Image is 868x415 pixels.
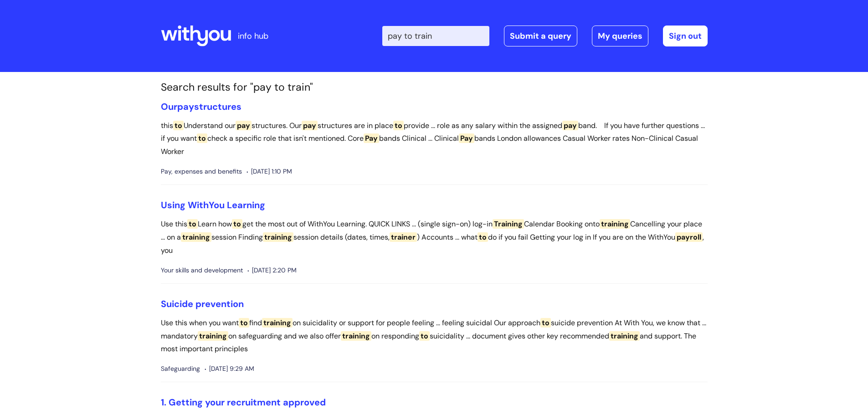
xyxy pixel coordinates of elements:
[493,219,524,229] span: Training
[478,232,488,242] span: to
[390,232,417,242] span: trainer
[675,232,703,242] span: payroll
[173,121,184,130] span: to
[504,26,577,46] a: Submit a query
[161,218,708,257] p: Use this Learn how get the most out of WithYou Learning. QUICK LINKS ... (single sign-on) log-in ...
[247,166,292,177] span: [DATE] 1:10 PM
[663,26,708,46] a: Sign out
[236,121,252,130] span: pay
[393,121,404,130] span: to
[197,133,207,143] span: to
[364,133,379,143] span: Pay
[161,396,326,408] a: 1. Getting your recruitment approved
[161,101,241,113] a: Ourpaystructures
[161,119,708,159] p: this Understand our structures. Our structures are in place provide ... role as any salary within...
[177,101,194,113] span: pay
[382,26,489,46] input: Search
[161,199,265,211] a: Using WithYou Learning
[459,133,474,143] span: Pay
[382,26,708,46] div: | -
[609,331,640,341] span: training
[181,232,211,242] span: training
[600,219,630,229] span: training
[161,298,244,310] a: Suicide prevention
[187,219,198,229] span: to
[247,265,297,276] span: [DATE] 2:20 PM
[198,331,228,341] span: training
[562,121,578,130] span: pay
[232,219,242,229] span: to
[540,318,551,328] span: to
[592,26,648,46] a: My queries
[161,265,243,276] span: Your skills and development
[161,166,242,177] span: Pay, expenses and benefits
[419,331,430,341] span: to
[161,81,708,94] h1: Search results for "pay to train"
[205,363,254,374] span: [DATE] 9:29 AM
[263,232,293,242] span: training
[262,318,293,328] span: training
[238,29,268,43] p: info hub
[161,363,200,374] span: Safeguarding
[302,121,318,130] span: pay
[161,317,708,356] p: Use this when you want find on suicidality or support for people feeling ... feeling suicidal Our...
[341,331,371,341] span: training
[239,318,249,328] span: to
